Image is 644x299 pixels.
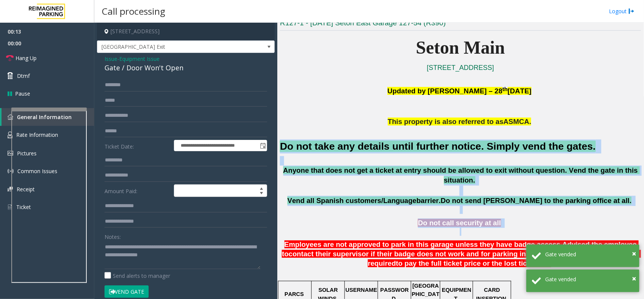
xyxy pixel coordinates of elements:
span: PARCS [284,291,304,297]
img: logout [629,7,635,15]
span: Toggle popup [258,140,267,151]
img: 'icon' [8,114,13,120]
h3: Call processing [98,2,169,20]
span: - [117,55,160,62]
span: Employees are not approved to park in this garage unless they have badge access. [284,240,563,248]
h3: R127-1 - [DATE] Seton East Garage 127-54 (R390) [280,18,641,31]
span: Vend all Spanish customers/Language [287,197,417,204]
span: Pause [15,90,30,98]
img: 'icon' [8,204,12,211]
span: [GEOGRAPHIC_DATA] Exit [97,41,239,53]
h4: [STREET_ADDRESS] [97,23,275,40]
span: Increase value [256,185,267,191]
img: 'icon' [8,187,13,192]
img: 'icon' [8,151,13,156]
label: Ticket Date: [103,140,172,151]
span: barrier. [417,197,441,204]
span: Updated by [PERSON_NAME] – 28 [387,87,503,95]
div: Gate vended [545,275,634,283]
span: This property is also referred to as [388,118,504,125]
span: Issue [105,55,117,63]
img: 'icon' [8,168,14,174]
font: Do not take any details until further notice. Simply vend the gates. [280,141,596,152]
label: Send alerts to manager [105,272,170,280]
span: Anyone that does not get a ticket at entry should be allowed to exit without question. Vend the g... [283,166,640,184]
span: Seton Main [416,37,505,57]
label: Notes: [105,230,121,241]
span: Hang Up [15,54,37,62]
img: 'icon' [8,132,12,138]
a: General Information [2,108,94,126]
button: Close [632,248,636,259]
span: USERNAME [346,287,377,293]
button: Close [632,273,636,284]
span: Decrease value [256,191,267,197]
button: Vend Gate [105,285,149,298]
label: Amount Paid: [103,184,172,197]
a: [STREET_ADDRESS] [427,64,494,71]
span: Dtmf [17,72,30,80]
span: Advised the employee to [282,240,639,258]
span: Do not call security at all [418,219,501,227]
a: Logout [609,7,635,15]
span: Do not send [PERSON_NAME] to the parking office at all. [441,197,632,204]
span: × [632,248,636,259]
div: Gate / Door Won't Open [105,63,267,73]
span: × [632,273,636,284]
span: ASMCA. [504,118,532,125]
span: [DATE] [508,87,532,95]
span: to pay the full ticket price or the lost ticket fee. [396,259,552,267]
div: Gate vended [545,250,634,258]
span: contact their supervisor if their badge does not work and for parking instruction. Repeat offende... [289,250,631,258]
span: th [503,86,508,92]
span: Equipment Issue [119,55,160,63]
